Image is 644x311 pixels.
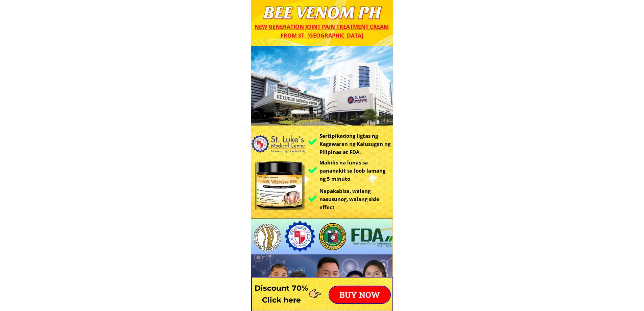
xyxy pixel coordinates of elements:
span: New generation joint pain treatment cream from St. [GEOGRAPHIC_DATA] [255,23,389,39]
h3: Napakabisa, walang nasusunog, walang side effect [319,187,393,211]
h3: Mabilis na lunas sa pananakit sa loob lamang ng 5 minuto [319,158,391,183]
h3: Sertipikadong ligtas ng Kagawaran ng Kalusugan ng Pilipinas at FDA. [319,132,395,156]
h3: Discount 70% Click here [251,282,312,306]
p: BUY NOW [329,286,390,303]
